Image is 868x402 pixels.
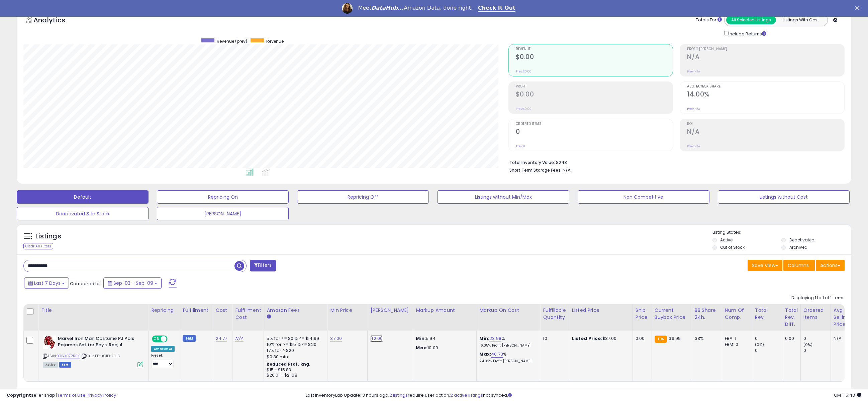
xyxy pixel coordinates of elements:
[153,336,161,342] span: ON
[416,345,427,351] strong: Max:
[34,280,61,286] span: Last 7 Days
[437,190,569,204] button: Listings without Min/Max
[655,336,667,343] small: FBA
[297,190,429,204] button: Repricing Off
[87,392,116,398] a: Privacy Policy
[57,392,86,398] a: Terms of Use
[35,232,61,241] h5: Listings
[755,342,764,347] small: (0%)
[696,17,722,23] div: Totals For
[216,335,227,342] a: 24.77
[516,53,673,62] h2: $0.00
[834,392,861,398] span: 2025-09-17 15:43 GMT
[543,307,566,321] div: Fulfillable Quantity
[755,336,782,342] div: 0
[789,244,807,250] label: Archived
[479,335,489,342] b: Min:
[491,351,503,358] a: 40.73
[70,280,101,287] span: Compared to:
[330,335,342,342] a: 37.00
[479,359,535,364] p: 24.02% Profit [PERSON_NAME]
[267,361,310,367] b: Reduced Prof. Rng.
[17,207,149,220] button: Deactivated & In Stock
[572,335,602,342] b: Listed Price:
[250,260,276,271] button: Filters
[23,243,53,249] div: Clear All Filters
[479,343,535,348] p: 16.05% Profit [PERSON_NAME]
[578,190,709,204] button: Non Competitive
[358,5,473,11] div: Meet Amazon Data, done right.
[720,237,733,243] label: Active
[788,262,809,269] span: Columns
[217,38,247,44] span: Revenue (prev)
[416,345,471,351] p: 10.09
[695,307,719,321] div: BB Share 24h.
[785,336,795,342] div: 0.00
[803,348,831,354] div: 0
[183,307,210,314] div: Fulfillment
[33,15,78,26] h5: Analytics
[687,85,844,88] span: Avg. Buybox Share
[41,307,146,314] div: Title
[43,336,143,367] div: ASIN:
[516,144,525,148] small: Prev: 0
[516,107,532,111] small: Prev: $0.00
[687,144,700,148] small: Prev: N/A
[306,392,861,399] div: Last InventoryLab Update: 3 hours ago, require user action, not synced.
[725,307,749,321] div: Num of Comp.
[572,307,630,314] div: Listed Price
[687,47,844,51] span: Profit [PERSON_NAME]
[776,16,826,24] button: Listings With Cost
[103,277,162,289] button: Sep-03 - Sep-09
[235,307,261,321] div: Fulfillment Cost
[516,90,673,99] h2: $0.00
[719,30,774,37] div: Include Returns
[7,392,116,399] div: seller snap | |
[687,122,844,126] span: ROI
[267,354,322,360] div: $0.30 min
[157,190,289,204] button: Repricing On
[157,207,289,220] button: [PERSON_NAME]
[342,3,353,14] img: Profile image for Georgie
[267,314,271,320] small: Amazon Fees.
[748,260,782,271] button: Save View
[370,335,383,342] a: 42.00
[81,353,120,359] span: | SKU: FP-KO1D-U1JD
[509,167,562,173] b: Short Term Storage Fees:
[687,128,844,137] h2: N/A
[167,336,177,342] span: OFF
[834,307,858,328] div: Avg Selling Price
[216,307,230,314] div: Cost
[479,351,491,357] b: Max:
[267,307,324,314] div: Amazon Fees
[516,128,673,137] h2: 0
[655,307,689,321] div: Current Buybox Price
[371,5,404,11] i: DataHub...
[477,304,540,331] th: The percentage added to the cost of goods (COGS) that forms the calculator for Min & Max prices.
[416,307,474,314] div: Markup Amount
[43,336,56,349] img: 516fCpnibqL._SL40_.jpg
[479,307,537,314] div: Markup on Cost
[695,336,717,342] div: 33%
[266,38,284,44] span: Revenue
[803,342,813,347] small: (0%)
[24,277,69,289] button: Last 7 Days
[267,336,322,342] div: 5% for >= $0 & <= $14.99
[57,353,80,359] a: B06XBR2RBK
[370,307,410,314] div: [PERSON_NAME]
[834,336,856,342] div: N/A
[235,335,243,342] a: N/A
[712,229,851,236] p: Listing States:
[389,392,408,398] a: 2 listings
[718,190,850,204] button: Listings without Cost
[509,158,840,166] li: $248
[725,336,747,342] div: FBA: 1
[816,260,845,271] button: Actions
[791,295,845,301] div: Displaying 1 to 1 of 1 items
[516,69,532,73] small: Prev: $0.00
[669,335,681,342] span: 36.99
[59,362,71,368] span: FBM
[489,335,501,342] a: 23.98
[479,351,535,364] div: %
[636,307,649,321] div: Ship Price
